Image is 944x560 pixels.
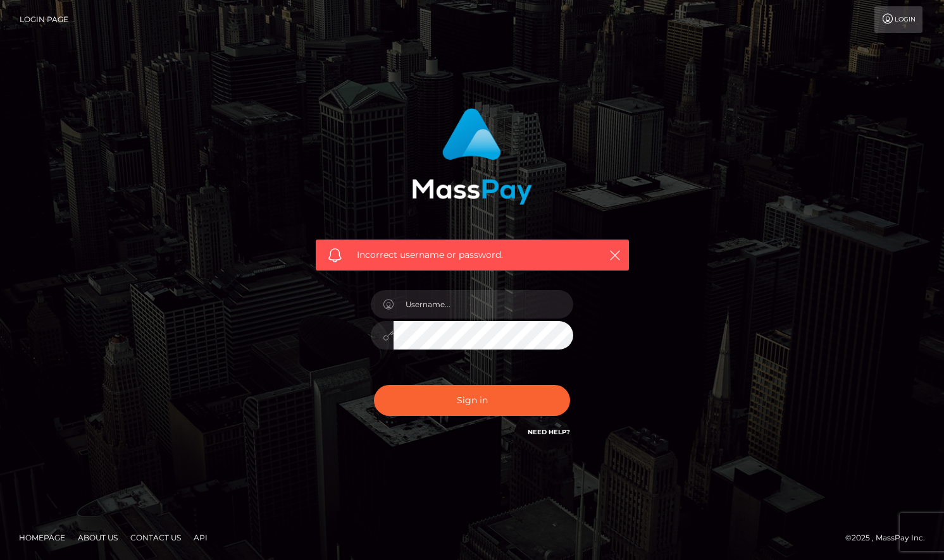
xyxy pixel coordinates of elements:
[20,6,68,33] a: Login Page
[394,290,573,319] input: Username...
[125,528,186,547] a: Contact Us
[528,428,570,436] a: Need Help?
[14,528,70,547] a: Homepage
[412,108,532,205] img: MassPay Login
[845,531,935,545] div: © 2025 , MassPay Inc.
[73,528,123,547] a: About Us
[374,385,570,416] button: Sign in
[357,248,588,262] span: Incorrect username or password.
[874,6,922,33] a: Login
[189,528,213,547] a: API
